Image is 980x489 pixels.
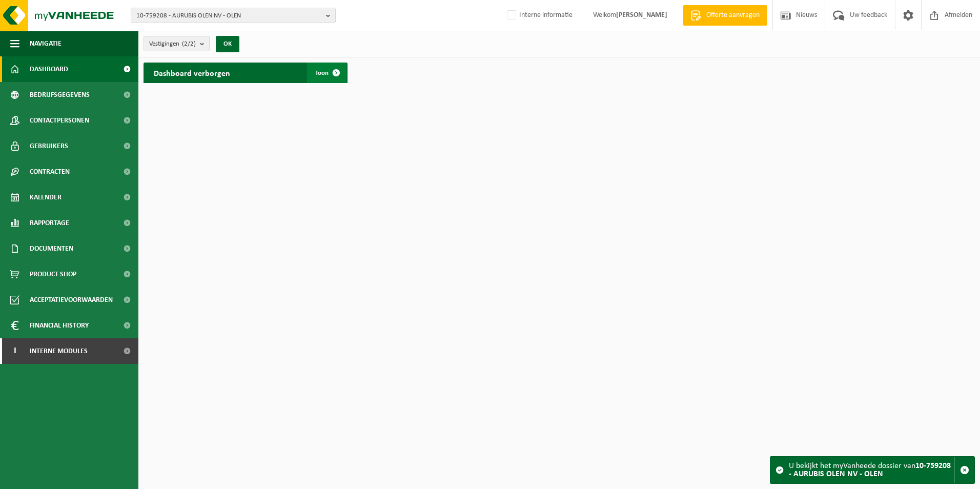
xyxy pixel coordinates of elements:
[789,462,951,478] strong: 10-759208 - AURUBIS OLEN NV - OLEN
[307,63,346,83] a: Toon
[182,40,196,47] count: (2/2)
[683,5,767,26] a: Offerte aanvragen
[149,36,196,52] span: Vestigingen
[315,70,329,76] span: Toon
[136,8,322,24] span: 10-759208 - AURUBIS OLEN NV - OLEN
[30,313,89,338] span: Financial History
[30,261,76,287] span: Product Shop
[131,8,336,23] button: 10-759208 - AURUBIS OLEN NV - OLEN
[144,36,210,51] button: Vestigingen(2/2)
[30,159,70,185] span: Contracten
[30,210,69,236] span: Rapportage
[30,236,73,261] span: Documenten
[30,185,62,210] span: Kalender
[144,63,240,83] h2: Dashboard verborgen
[30,287,113,313] span: Acceptatievoorwaarden
[616,11,667,19] strong: [PERSON_NAME]
[30,31,62,56] span: Navigatie
[789,457,954,483] div: U bekijkt het myVanheede dossier van
[30,108,89,133] span: Contactpersonen
[30,56,68,82] span: Dashboard
[505,8,573,23] label: Interne informatie
[30,82,90,108] span: Bedrijfsgegevens
[30,133,68,159] span: Gebruikers
[30,338,88,364] span: Interne modules
[704,10,762,21] span: Offerte aanvragen
[10,338,19,364] span: I
[216,36,239,52] button: OK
